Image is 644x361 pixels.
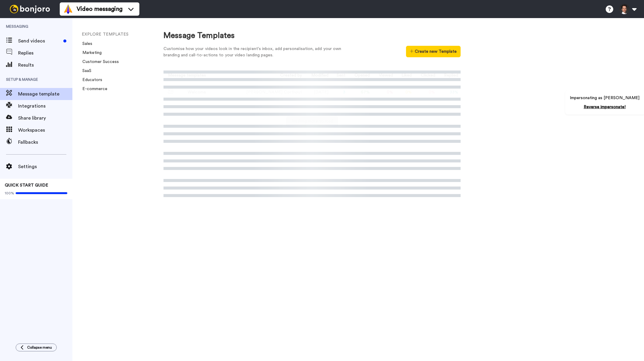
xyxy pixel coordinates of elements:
span: Message template [18,90,72,98]
div: Customise how your videos look in the recipient's inbox, add personalisation, add your own brandi... [163,46,351,58]
span: Corthout [284,90,302,94]
th: Viewed [372,67,395,84]
td: 0 % [372,84,395,101]
span: Collapse menu [27,345,52,350]
th: Opened [348,67,372,84]
a: Reverse impersonate! [584,105,626,109]
a: SaaS [79,69,91,73]
span: Video messaging [77,5,122,13]
a: Educators [79,78,102,82]
button: Collapse menu [16,344,57,351]
th: Liked [395,67,414,84]
img: bj-logo-header-white.svg [7,5,52,13]
span: Settings [18,163,72,170]
span: Replies [18,49,72,57]
span: Send videos [18,37,61,45]
td: [PERSON_NAME] [236,84,304,101]
th: Replied [438,67,461,84]
a: Sales [79,42,92,46]
button: Create new Template [406,46,461,57]
td: 0 % [414,84,438,101]
span: Fallbacks [18,139,72,146]
td: 3 [331,84,348,101]
a: Customer Success [79,60,119,64]
td: [DATE] [304,84,331,101]
div: Message Templates [163,30,461,41]
span: Share library [18,115,72,122]
span: Integrations [18,102,72,110]
div: Welcome [188,89,206,96]
span: Workspaces [18,127,72,134]
img: Message-temps.svg [168,89,173,94]
th: Message templates [163,67,236,84]
li: EXPLORE TEMPLATES [82,31,163,38]
span: QUICK START GUIDE [5,183,48,187]
th: Sent [331,67,348,84]
th: Clicked [414,67,438,84]
th: Modified [304,67,331,84]
span: Results [18,61,72,69]
a: E-commerce [79,87,107,91]
a: Marketing [79,51,102,55]
td: 67 % [348,84,372,101]
img: vm-color.svg [63,4,73,14]
p: Impersonating as [PERSON_NAME] [570,95,639,101]
th: Created by [236,67,304,84]
button: Nothing more to load [286,116,338,127]
td: 0 % [395,84,414,101]
span: 100% [5,191,14,196]
td: 33 % [438,84,461,101]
